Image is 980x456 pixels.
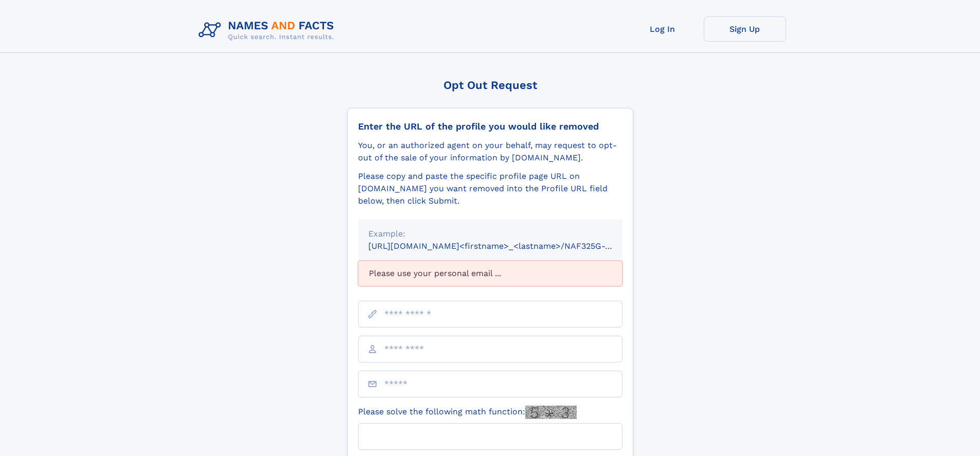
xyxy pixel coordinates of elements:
div: Opt Out Request [347,79,633,92]
div: Example: [368,228,612,240]
small: [URL][DOMAIN_NAME]<firstname>_<lastname>/NAF325G-xxxxxxxx [368,241,642,251]
img: Logo Names and Facts [194,16,343,44]
label: Please solve the following math function: [358,406,577,419]
a: Log In [621,16,704,42]
div: You, or an authorized agent on your behalf, may request to opt-out of the sale of your informatio... [358,139,622,164]
div: Please copy and paste the specific profile page URL on [DOMAIN_NAME] you want removed into the Pr... [358,170,622,207]
a: Sign Up [704,16,786,42]
div: Please use your personal email ... [358,261,622,286]
div: Enter the URL of the profile you would like removed [358,121,622,132]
